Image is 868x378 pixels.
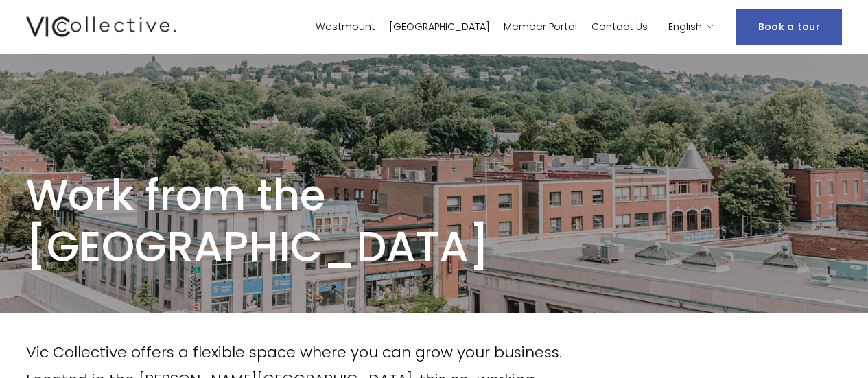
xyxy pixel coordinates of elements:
div: language picker [668,17,716,37]
a: [GEOGRAPHIC_DATA] [389,17,490,37]
span: Work from the [GEOGRAPHIC_DATA] [26,165,489,277]
img: Vic Collective [26,14,176,40]
span: English [668,18,702,36]
a: Book a tour [736,9,842,45]
a: Member Portal [504,17,577,37]
a: Westmount [316,17,375,37]
a: Contact Us [591,17,648,37]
